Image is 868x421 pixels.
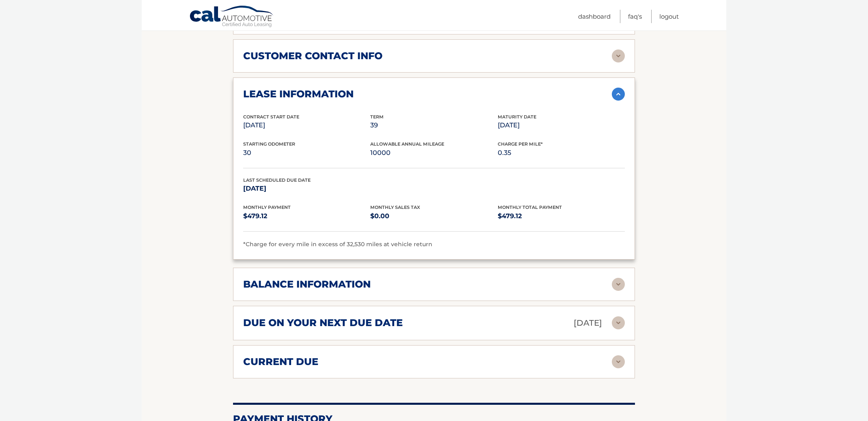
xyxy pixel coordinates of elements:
img: accordion-rest.svg [612,316,625,329]
span: Contract Start Date [243,114,299,120]
span: Charge Per Mile* [498,141,543,147]
p: [DATE] [498,120,625,131]
p: [DATE] [243,183,370,194]
h2: lease information [243,88,354,100]
span: Last Scheduled Due Date [243,177,311,183]
p: $0.00 [370,210,497,222]
span: Allowable Annual Mileage [370,141,444,147]
span: Maturity Date [498,114,536,120]
a: Cal Automotive [189,5,274,29]
span: *Charge for every mile in excess of 32,530 miles at vehicle return [243,241,432,248]
p: $479.12 [498,210,625,222]
span: Monthly Total Payment [498,204,562,210]
a: Logout [659,10,679,23]
span: Monthly Sales Tax [370,204,420,210]
a: FAQ's [628,10,642,23]
span: Term [370,114,384,120]
h2: due on your next due date [243,317,403,329]
a: Dashboard [578,10,611,23]
p: 30 [243,147,370,159]
img: accordion-active.svg [612,88,625,101]
img: accordion-rest.svg [612,49,625,62]
img: accordion-rest.svg [612,355,625,368]
p: [DATE] [243,120,370,131]
span: Starting Odometer [243,141,295,147]
img: accordion-rest.svg [612,278,625,291]
h2: customer contact info [243,50,382,62]
p: [DATE] [574,316,602,330]
p: $479.12 [243,210,370,222]
p: 10000 [370,147,497,159]
span: Monthly Payment [243,204,291,210]
h2: balance information [243,278,371,290]
p: 0.35 [498,147,625,159]
h2: current due [243,356,318,368]
p: 39 [370,120,497,131]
